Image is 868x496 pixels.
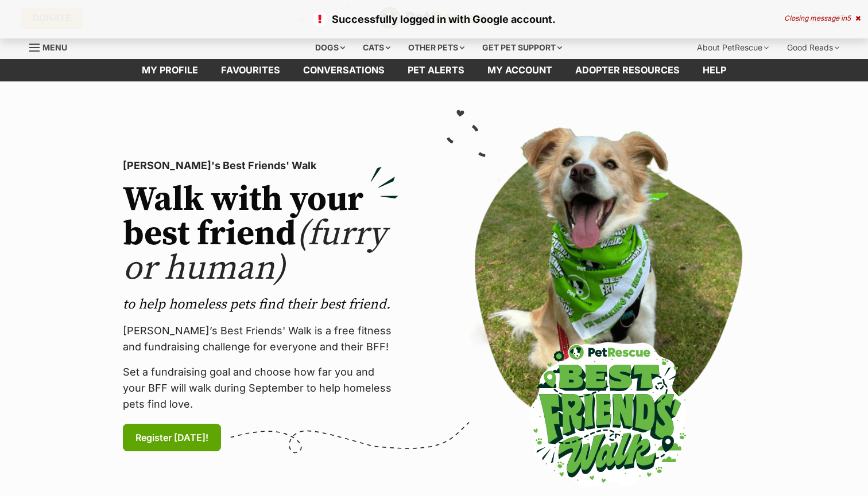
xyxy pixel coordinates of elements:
[400,36,472,59] div: Other pets
[476,59,564,81] a: My account
[130,59,210,81] a: My profile
[689,36,777,59] div: About PetRescue
[123,158,398,174] p: [PERSON_NAME]'s Best Friends' Walk
[355,36,398,59] div: Cats
[123,213,386,290] span: (furry or human)
[123,183,398,286] h2: Walk with your best friend
[29,36,75,57] a: Menu
[307,36,353,59] div: Dogs
[474,36,570,59] div: Get pet support
[396,59,476,81] a: Pet alerts
[210,59,292,81] a: Favourites
[123,295,398,314] p: to help homeless pets find their best friend.
[564,59,691,81] a: Adopter resources
[123,424,221,451] a: Register [DATE]!
[123,323,398,355] p: [PERSON_NAME]’s Best Friends' Walk is a free fitness and fundraising challenge for everyone and t...
[135,431,208,444] span: Register [DATE]!
[123,364,398,412] p: Set a fundraising goal and choose how far you and your BFF will walk during September to help hom...
[779,36,847,59] div: Good Reads
[691,59,738,81] a: Help
[42,42,67,52] span: Menu
[292,59,396,81] a: conversations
